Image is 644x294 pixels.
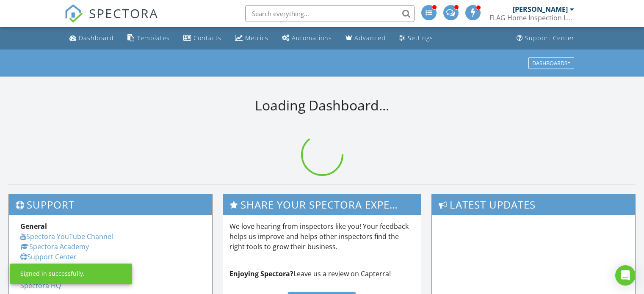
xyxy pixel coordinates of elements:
a: Metrics [232,30,272,46]
div: Open Intercom Messenger [615,265,636,286]
a: Dashboard [66,30,117,46]
h3: Latest Updates [432,194,635,215]
span: SPECTORA [89,4,158,22]
button: Dashboards [528,57,574,69]
div: Dashboards [532,60,570,66]
div: Dashboard [79,34,114,42]
div: Support Center [525,34,575,42]
h3: Share Your Spectora Experience [223,194,421,215]
a: Automations (Advanced) [279,30,335,46]
input: Search everything... [245,5,415,22]
a: Spectora Academy [20,242,89,251]
a: Advanced [342,30,389,46]
a: Spectora YouTube Channel [20,232,113,241]
a: Spectora HQ [20,281,61,290]
div: [PERSON_NAME] [513,5,568,14]
div: Metrics [245,34,268,42]
a: Settings [396,30,437,46]
div: Advanced [354,34,386,42]
strong: Enjoying Spectora? [229,269,293,278]
div: Settings [408,34,433,42]
strong: General [20,222,47,231]
div: Signed in successfully. [20,269,85,278]
h3: Support [9,194,212,215]
div: Contacts [193,34,221,42]
p: Leave us a review on Capterra! [229,269,415,279]
a: Templates [124,30,173,46]
a: Support Center [513,30,578,46]
div: Templates [137,34,170,42]
div: Automations [292,34,332,42]
a: SPECTORA [64,11,158,29]
img: The Best Home Inspection Software - Spectora [64,4,83,23]
a: Support Center [20,252,77,261]
p: We love hearing from inspectors like you! Your feedback helps us improve and helps other inspecto... [229,221,415,252]
div: FLAG Home Inspection LLC [489,14,574,22]
a: Contacts [180,30,225,46]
